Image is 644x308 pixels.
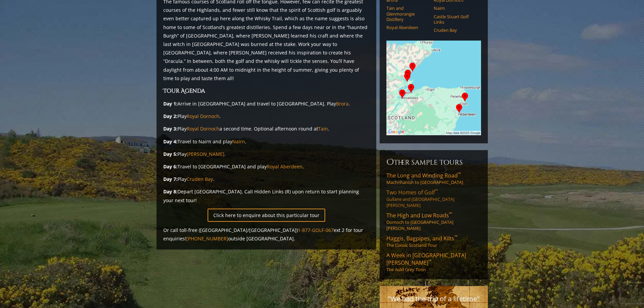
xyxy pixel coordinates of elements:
[163,151,177,157] strong: Day 5:
[386,41,481,135] img: Google Map of Tour Courses
[386,293,481,305] p: "We had the trip of a lifetime"
[232,138,245,145] a: Nairn
[163,138,177,145] strong: Day 4:
[386,252,466,266] span: A Week in [GEOGRAPHIC_DATA][PERSON_NAME]
[386,235,481,248] a: Haggis, Bagpipes, and Kilts™The Classic Scotland Tour
[386,235,457,242] span: Haggis, Bagpipes, and Kilts
[458,171,461,177] sup: ™
[386,252,481,273] a: A Week in [GEOGRAPHIC_DATA][PERSON_NAME]™The Auld Grey Toon
[454,234,457,240] sup: ™
[163,175,369,183] p: Play .
[434,5,477,11] a: Nairn
[208,209,325,222] a: Click here to enquire about this particular tour
[163,124,369,133] p: Play a second time. Optional afternoon round at .
[298,227,334,233] a: 1-877-GOLF-067
[163,176,177,182] strong: Day 7:
[435,188,438,194] sup: ™
[187,151,224,157] a: [PERSON_NAME]
[163,163,177,170] strong: Day 6:
[386,25,429,30] a: Royal Aberdeen
[163,187,369,204] p: Depart [GEOGRAPHIC_DATA]. Call Hidden Links (R) upon return to start planning your next tour!
[186,235,228,242] a: [PHONE_NUMBER]
[449,211,452,217] sup: ™
[318,125,328,132] a: Tain
[163,87,369,95] h3: Tour Agenda
[386,212,452,219] span: The High and Low Roads
[267,163,303,170] a: Royal Aberdeen
[163,125,177,132] strong: Day 3:
[163,150,369,158] p: Play .
[386,172,461,179] span: The Long and Winding Road
[163,137,369,146] p: Travel to Nairn and play .
[187,125,219,132] a: Royal Dornoch
[187,176,213,182] a: Cruden Bay
[386,212,481,231] a: The High and Low Roads™Dornoch to [GEOGRAPHIC_DATA][PERSON_NAME]
[386,5,429,22] a: Tain and Glenmorangie Distillery
[187,113,219,119] a: Royal Dornoch
[163,112,369,120] p: Play .
[386,189,481,208] a: Two Homes of Golf™Gullane and [GEOGRAPHIC_DATA][PERSON_NAME]
[163,99,369,108] p: Arrive in [GEOGRAPHIC_DATA] and travel to [GEOGRAPHIC_DATA]. Play .
[386,172,481,185] a: The Long and Winding Road™Machrihanish to [GEOGRAPHIC_DATA]
[163,100,177,107] strong: Day 1:
[434,27,477,33] a: Cruden Bay
[163,113,177,119] strong: Day 2:
[163,188,177,195] strong: Day 8:
[336,100,349,107] a: Brora
[163,162,369,171] p: Travel to [GEOGRAPHIC_DATA] and play .
[428,258,431,264] sup: ™
[386,189,438,196] span: Two Homes of Golf
[434,14,477,25] a: Castle Stuart Golf Links
[386,157,481,168] h6: Other Sample Tours
[163,226,369,243] p: Or call toll-free ([GEOGRAPHIC_DATA]/[GEOGRAPHIC_DATA]) ext 2 for tour enquiries! outside [GEOGRA...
